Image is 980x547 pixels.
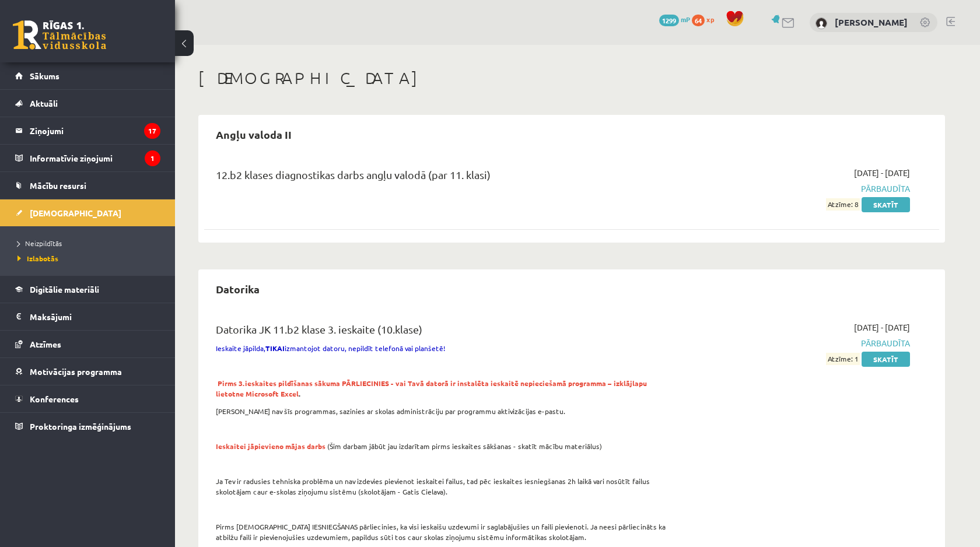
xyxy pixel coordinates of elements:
h1: [DEMOGRAPHIC_DATA] [198,68,945,88]
a: [DEMOGRAPHIC_DATA] [15,199,160,226]
span: Atzīme: 1 [826,353,860,365]
a: Neizpildītās [17,238,163,248]
i: 1 [145,150,160,166]
span: Ieskaite jāpilda, izmantojot datoru, nepildīt telefonā vai planšetē! [216,343,445,353]
h2: Datorika [204,275,271,303]
legend: Maksājumi [30,303,160,330]
a: Konferences [15,385,160,412]
p: Ja Tev ir radusies tehniska problēma un nav izdevies pievienot ieskaitei failus, tad pēc ieskaite... [216,476,673,497]
img: Markuss Kimerāls [815,17,827,29]
span: Atzīme: 8 [826,198,860,211]
a: Mācību resursi [15,172,160,199]
span: Proktoringa izmēģinājums [30,421,131,432]
a: Izlabotās [17,253,163,264]
span: [DEMOGRAPHIC_DATA] [30,208,121,218]
a: Aktuāli [15,90,160,117]
p: [PERSON_NAME] nav šīs programmas, sazinies ar skolas administrāciju par programmu aktivizācijas e... [216,406,673,416]
a: Digitālie materiāli [15,276,160,303]
span: xp [706,15,714,24]
p: (Šim darbam jābūt jau izdarītam pirms ieskaites sākšanas - skatīt mācību materiālus) [216,441,673,451]
a: Skatīt [862,197,910,212]
a: Motivācijas programma [15,358,160,385]
span: 64 [692,15,705,26]
span: Mācību resursi [30,180,86,191]
span: Pirms 3.ieskaites pildīšanas sākuma PĀRLIECINIES - vai Tavā datorā ir instalēta ieskaitē nepiecie... [216,378,647,398]
span: Aktuāli [30,98,58,108]
span: Pārbaudīta [690,337,910,349]
a: Skatīt [862,352,910,367]
legend: Ziņojumi [30,117,160,144]
span: mP [681,15,690,24]
a: 1299 mP [659,15,690,24]
span: Neizpildītās [17,239,62,248]
span: Ieskaitei jāpievieno mājas darbs [216,441,325,451]
p: Pirms [DEMOGRAPHIC_DATA] IESNIEGŠANAS pārliecinies, ka visi ieskaišu uzdevumi ir saglabājušies un... [216,521,673,542]
span: 1299 [659,15,679,26]
strong: . [216,378,647,398]
i: 17 [144,123,160,139]
a: Ziņojumi17 [15,117,160,144]
a: Rīgas 1. Tālmācības vidusskola [13,20,106,50]
a: [PERSON_NAME] [835,16,908,28]
a: Atzīmes [15,331,160,357]
a: Maksājumi [15,303,160,330]
h2: Angļu valoda II [204,121,303,148]
legend: Informatīvie ziņojumi [30,145,160,171]
span: [DATE] - [DATE] [854,321,910,334]
div: 12.b2 klases diagnostikas darbs angļu valodā (par 11. klasi) [216,167,673,188]
span: Motivācijas programma [30,366,122,377]
a: Sākums [15,62,160,89]
span: Atzīmes [30,339,61,349]
a: 64 xp [692,15,720,24]
span: Pārbaudīta [690,183,910,195]
a: Proktoringa izmēģinājums [15,413,160,440]
div: Datorika JK 11.b2 klase 3. ieskaite (10.klase) [216,321,673,343]
a: Informatīvie ziņojumi1 [15,145,160,171]
span: Digitālie materiāli [30,284,99,294]
span: Sākums [30,71,60,81]
span: [DATE] - [DATE] [854,167,910,179]
span: Konferences [30,394,79,404]
span: Izlabotās [17,254,58,263]
strong: TIKAI [265,343,285,353]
